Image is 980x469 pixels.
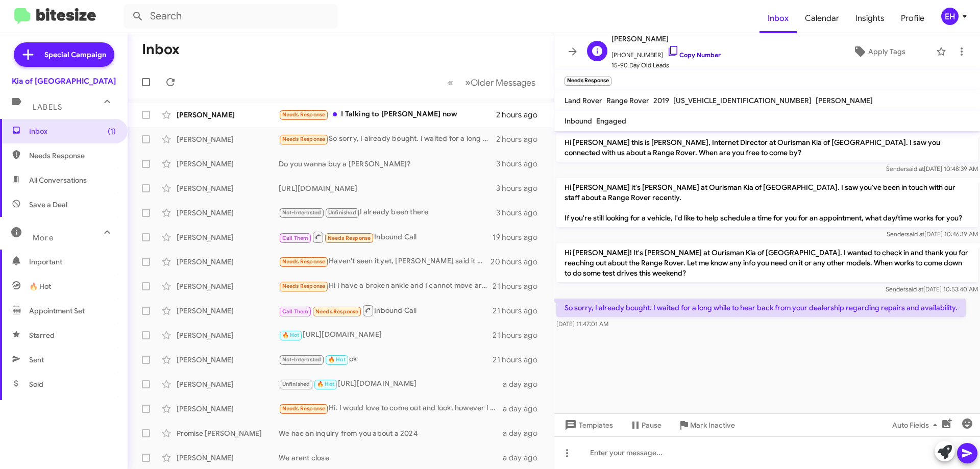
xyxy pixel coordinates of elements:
[142,41,180,58] h1: Inbox
[493,355,546,365] div: 21 hours ago
[621,416,670,434] button: Pause
[556,299,966,317] p: So sorry, I already bought. I waited for a long while to hear back from your dealership regarding...
[29,257,116,267] span: Important
[493,306,546,316] div: 21 hours ago
[328,356,346,363] span: 🔥 Hot
[797,4,847,33] a: Calendar
[868,42,905,61] span: Apply Tags
[282,405,326,412] span: Needs Response
[29,151,116,161] span: Needs Response
[673,96,812,105] span: [US_VEHICLE_IDENTIFICATION_NUMBER]
[442,72,542,93] nav: Page navigation example
[493,232,546,242] div: 19 hours ago
[565,116,592,126] span: Inbound
[279,329,493,341] div: [URL][DOMAIN_NAME]
[108,126,116,136] span: (1)
[471,77,535,88] span: Older Messages
[886,165,978,172] span: Sender [DATE] 10:48:39 AM
[177,110,279,120] div: [PERSON_NAME]
[887,230,978,238] span: Sender [DATE] 10:46:19 AM
[29,306,85,316] span: Appointment Set
[279,109,496,120] div: I Talking to [PERSON_NAME] now
[44,50,106,60] span: Special Campaign
[906,230,924,238] span: said at
[29,126,116,136] span: Inbox
[503,404,546,414] div: a day ago
[29,330,55,340] span: Starred
[177,404,279,414] div: [PERSON_NAME]
[892,416,941,434] span: Auto Fields
[503,379,546,389] div: a day ago
[653,96,669,105] span: 2019
[177,183,279,193] div: [PERSON_NAME]
[282,283,326,289] span: Needs Response
[328,235,371,241] span: Needs Response
[279,256,491,267] div: Haven't seen it yet, [PERSON_NAME] said it wasn't here when I spoke to him earlier
[690,416,735,434] span: Mark Inactive
[279,304,493,317] div: Inbound Call
[279,207,496,218] div: I already been there
[29,379,43,389] span: Sold
[279,133,496,145] div: So sorry, I already bought. I waited for a long while to hear back from your dealership regarding...
[496,134,546,144] div: 2 hours ago
[611,33,721,45] span: [PERSON_NAME]
[279,428,503,438] div: We hae an inquiry from you about a 2024
[503,428,546,438] div: a day ago
[279,453,503,463] div: We arent close
[606,96,649,105] span: Range Rover
[279,354,493,365] div: ok
[556,178,978,227] p: Hi [PERSON_NAME] it's [PERSON_NAME] at Ourisman Kia of [GEOGRAPHIC_DATA]. I saw you've been in to...
[282,235,309,241] span: Call Them
[279,183,496,193] div: [URL][DOMAIN_NAME]
[565,96,602,105] span: Land Rover
[328,209,356,216] span: Unfinished
[177,330,279,340] div: [PERSON_NAME]
[282,136,326,142] span: Needs Response
[496,208,546,218] div: 3 hours ago
[670,416,743,434] button: Mark Inactive
[642,416,661,434] span: Pause
[448,76,453,89] span: «
[279,378,503,390] div: [URL][DOMAIN_NAME]
[759,4,797,33] a: Inbox
[826,42,931,61] button: Apply Tags
[282,381,310,387] span: Unfinished
[282,111,326,118] span: Needs Response
[941,8,959,25] div: EH
[177,208,279,218] div: [PERSON_NAME]
[884,416,949,434] button: Auto Fields
[465,76,471,89] span: »
[315,308,359,315] span: Needs Response
[177,453,279,463] div: [PERSON_NAME]
[279,280,493,292] div: Hi I have a broken ankle and I cannot move around much if you provide me your best out the door p...
[14,42,114,67] a: Special Campaign
[177,281,279,291] div: [PERSON_NAME]
[847,4,893,33] a: Insights
[611,60,721,70] span: 15-90 Day Old Leads
[177,306,279,316] div: [PERSON_NAME]
[177,257,279,267] div: [PERSON_NAME]
[177,379,279,389] div: [PERSON_NAME]
[816,96,873,105] span: [PERSON_NAME]
[177,232,279,242] div: [PERSON_NAME]
[459,72,542,93] button: Next
[611,45,721,60] span: [PHONE_NUMBER]
[177,159,279,169] div: [PERSON_NAME]
[667,51,721,59] a: Copy Number
[893,4,933,33] a: Profile
[282,332,300,338] span: 🔥 Hot
[496,159,546,169] div: 3 hours ago
[496,110,546,120] div: 2 hours ago
[124,4,338,29] input: Search
[29,355,44,365] span: Sent
[282,308,309,315] span: Call Them
[493,330,546,340] div: 21 hours ago
[491,257,546,267] div: 20 hours ago
[29,175,87,185] span: All Conversations
[905,285,923,293] span: said at
[556,133,978,162] p: Hi [PERSON_NAME] this is [PERSON_NAME], Internet Director at Ourisman Kia of [GEOGRAPHIC_DATA]. I...
[565,77,611,86] small: Needs Response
